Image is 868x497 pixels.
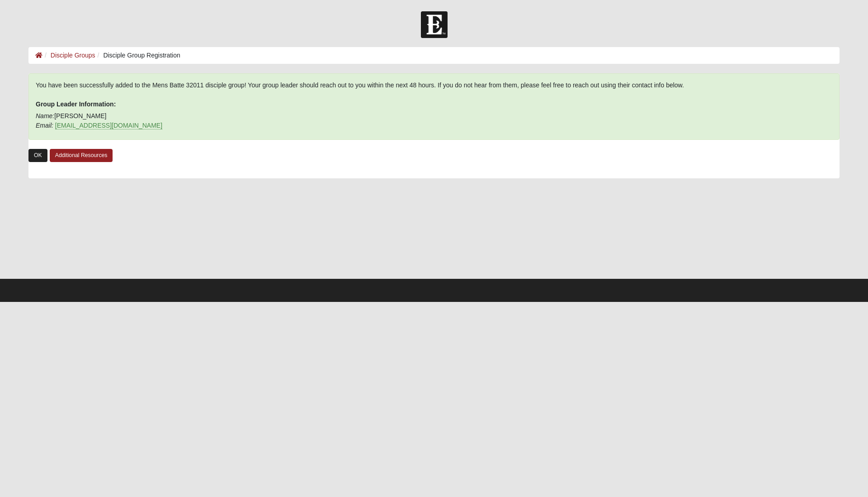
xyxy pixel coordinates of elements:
[51,52,95,59] a: Disciple Groups
[36,111,832,130] p: [PERSON_NAME]
[28,73,840,140] div: You have been successfully added to the Mens Batte 32011 disciple group! Your group leader should...
[55,122,162,129] a: [EMAIL_ADDRESS][DOMAIN_NAME]
[95,51,180,60] li: Disciple Group Registration
[36,122,53,129] i: Email:
[50,149,113,162] a: Additional Resources
[421,11,448,38] img: Church of Eleven22 Logo
[36,112,54,119] i: Name:
[28,149,47,162] a: OK
[36,100,116,108] b: Group Leader Information:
